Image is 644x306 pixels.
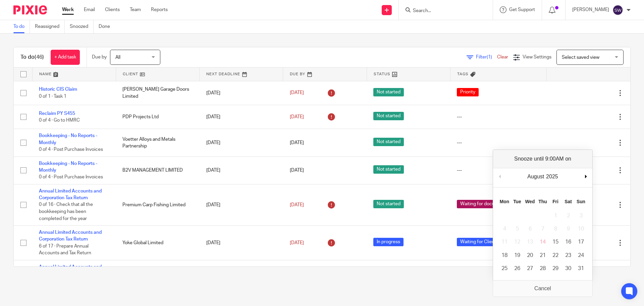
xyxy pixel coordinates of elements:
div: August [526,172,545,182]
td: [DATE] [200,105,283,129]
span: [DATE] [290,91,304,95]
a: Done [99,20,115,33]
abbr: Friday [552,199,558,204]
button: 18 [498,249,511,262]
a: + Add task [51,50,80,65]
span: 6 of 17 · Prepare Annual Accounts and Tax Return [39,244,91,256]
button: 15 [549,235,562,249]
span: 0 of 16 · Check that all the bookkeeping has been completed for the year [39,203,93,221]
button: 26 [511,262,524,275]
span: Waiting for documentation [457,200,520,208]
button: Previous Month [496,172,503,182]
a: Reports [151,6,168,13]
span: Filter [476,55,497,59]
p: Due by [92,54,107,60]
button: 16 [562,235,575,249]
span: Priority [457,88,479,96]
abbr: Sunday [577,199,585,204]
span: Not started [373,88,404,96]
a: Bookkeeping - No Reports - Monthly [39,133,97,145]
a: Snoozed [70,20,94,33]
span: 0 of 1 · Task 1 [39,94,66,99]
button: 19 [511,249,524,262]
button: 28 [536,262,549,275]
div: --- [457,167,540,174]
input: Search [412,8,473,14]
button: 30 [562,262,575,275]
a: To do [13,20,30,33]
button: 21 [536,249,549,262]
td: [DATE] [200,157,283,184]
td: B2V MANAGEMENT LIMITED [116,157,199,184]
a: Clients [105,6,120,13]
button: 24 [575,249,587,262]
a: Annual Limited Accounts and Corporation Tax Return [39,189,102,200]
h1: To do [20,54,44,61]
td: [DATE] [200,81,283,105]
a: Reassigned [35,20,65,33]
td: [DATE] [200,129,283,157]
button: 31 [575,262,587,275]
td: PDP Projects Ltd [116,105,199,129]
span: 0 of 4 · Go to HMRC [39,118,80,123]
a: Reclaim PY S455 [39,111,75,116]
td: Voetter Alloys and Metals Partnership [116,129,199,157]
span: Not started [373,200,404,208]
div: 2025 [545,172,559,182]
td: [DATE] [200,226,283,260]
div: --- [457,139,540,146]
td: [DATE] [200,184,283,225]
span: [DATE] [290,115,304,119]
a: Email [84,6,95,13]
a: Annual Limited Accounts and Corporation Tax Return [39,230,102,242]
td: [PERSON_NAME] Garage Doors Limited [116,81,199,105]
abbr: Tuesday [513,199,521,204]
a: Clear [497,55,508,59]
span: 0 of 4 · Post Purchase Invoices [39,147,103,152]
abbr: Monday [500,199,509,204]
span: All [115,55,120,60]
span: [DATE] [290,168,304,173]
td: [DATE] [200,260,283,295]
button: 22 [549,249,562,262]
span: Not started [373,138,404,146]
div: --- [457,114,540,120]
span: 0 of 4 · Post Purchase Invoices [39,175,103,179]
abbr: Saturday [565,199,572,204]
span: Not started [373,112,404,120]
img: Pixie [13,5,47,14]
a: Team [130,6,141,13]
a: Annual Limited Accounts and Corporation Tax Return [39,265,102,276]
a: Historic CIS Claim [39,87,77,92]
button: 27 [524,262,536,275]
span: [DATE] [290,203,304,207]
span: Waiting for Client [457,238,500,246]
span: Tags [457,72,469,76]
button: 23 [562,249,575,262]
button: 20 [524,249,536,262]
td: [PERSON_NAME] Commercial Services Ltd [116,260,199,295]
span: [DATE] [290,241,304,245]
span: Not started [373,165,404,174]
span: In progress [373,238,404,246]
a: Work [62,6,74,13]
td: Premium Carp Fishing Limited [116,184,199,225]
abbr: Thursday [538,199,547,204]
button: 29 [549,262,562,275]
td: Yoke Global Limited [116,226,199,260]
a: Bookkeeping - No Reports - Monthly [39,161,97,173]
abbr: Wednesday [525,199,535,204]
span: (1) [487,55,492,59]
button: 17 [575,235,587,249]
span: Select saved view [562,55,599,60]
span: View Settings [523,55,551,59]
button: Next Month [582,172,589,182]
span: (46) [35,54,44,60]
img: svg%3E [612,5,623,15]
button: 25 [498,262,511,275]
p: [PERSON_NAME] [572,6,609,13]
span: [DATE] [290,140,304,145]
span: Get Support [509,7,535,12]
